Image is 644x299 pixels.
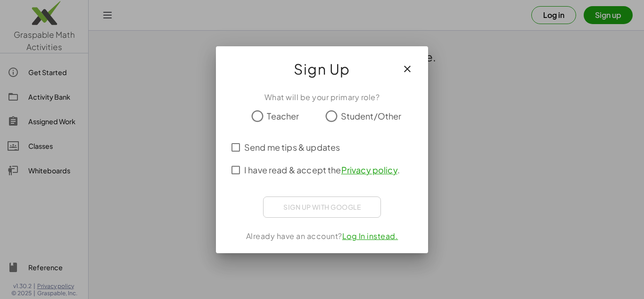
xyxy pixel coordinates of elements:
[244,141,340,154] span: Send me tips & updates
[342,231,398,241] a: Log In instead.
[244,163,400,176] span: I have read & accept the .
[294,58,350,80] span: Sign Up
[267,110,299,122] span: Teacher
[227,92,417,103] div: What will be your primary role?
[227,231,417,242] div: Already have an account?
[341,164,397,175] a: Privacy policy
[341,110,402,122] span: Student/Other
